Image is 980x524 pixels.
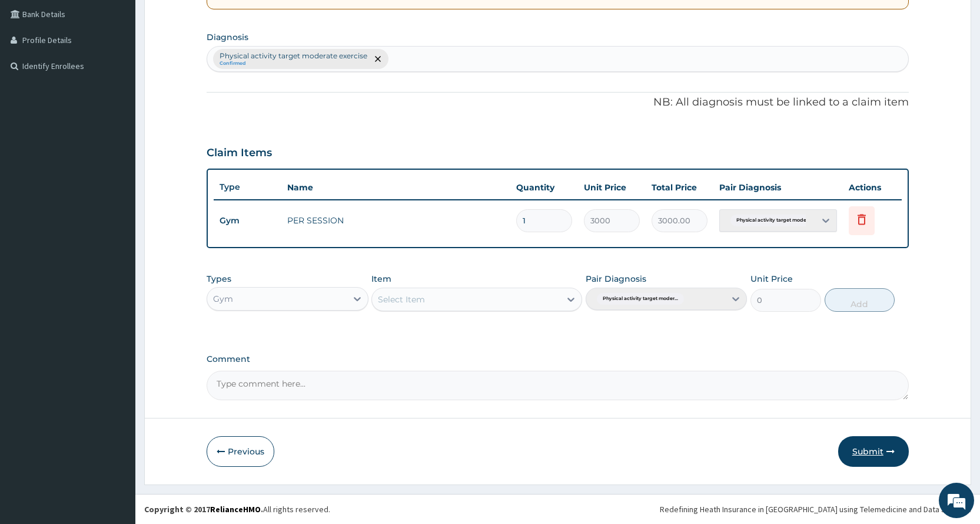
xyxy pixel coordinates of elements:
[68,149,162,268] span: We're online!
[213,293,233,305] div: Gym
[144,504,263,515] strong: Copyright © 2017 .
[646,176,713,199] th: Total Price
[22,59,48,88] img: d_794563401_company_1708531726252_794563401
[586,273,646,285] label: Pair Diagnosis
[61,66,198,81] div: Chat with us now
[207,274,231,284] label: Types
[207,95,909,110] p: NB: All diagnosis must be linked to a claim item
[207,354,909,364] label: Comment
[281,209,510,232] td: PER SESSION
[135,494,980,524] footer: All rights reserved.
[214,176,281,198] th: Type
[510,176,578,199] th: Quantity
[207,436,274,467] button: Previous
[378,294,425,305] div: Select Item
[843,176,902,199] th: Actions
[193,6,221,34] div: Minimize live chat window
[578,176,646,199] th: Unit Price
[6,322,224,363] textarea: Type your message and hit 'Enter'
[750,273,793,285] label: Unit Price
[838,436,909,467] button: Submit
[825,288,895,312] button: Add
[281,176,510,199] th: Name
[207,147,272,160] h3: Claim Items
[210,504,261,515] a: RelianceHMO
[371,273,391,285] label: Item
[207,31,248,43] label: Diagnosis
[660,503,971,515] div: Redefining Heath Insurance in [GEOGRAPHIC_DATA] using Telemedicine and Data Science!
[713,176,843,199] th: Pair Diagnosis
[214,210,281,232] td: Gym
